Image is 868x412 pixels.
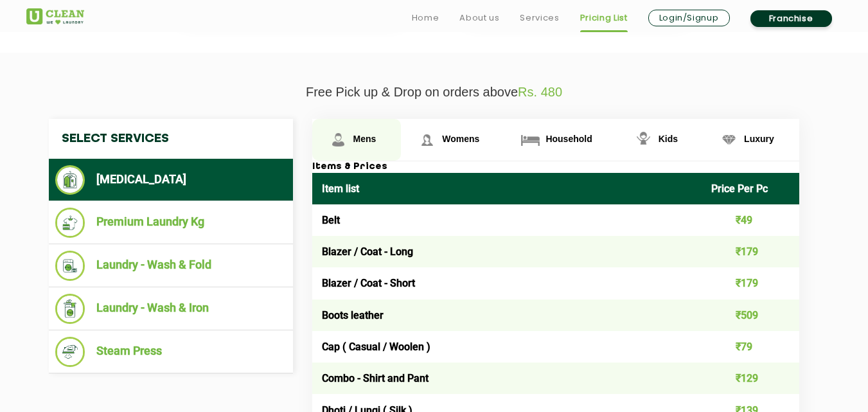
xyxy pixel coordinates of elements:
[55,251,85,281] img: Laundry - Wash & Fold
[312,173,702,204] th: Item list
[750,10,832,27] a: Franchise
[702,173,799,204] th: Price Per Pc
[55,251,287,281] li: Laundry - Wash & Fold
[312,331,702,363] td: Cap ( Casual / Woolen )
[312,363,702,394] td: Combo - Shirt and Pant
[648,10,730,26] a: Login/Signup
[702,236,799,267] td: ₹179
[545,134,592,144] span: Household
[26,85,842,100] p: Free Pick up & Drop on orders above
[353,134,376,144] span: Mens
[442,134,479,144] span: Womens
[55,294,287,324] li: Laundry - Wash & Iron
[312,300,702,331] td: Boots leather
[312,161,799,173] h3: Items & Prices
[327,129,350,151] img: Mens
[632,129,655,151] img: Kids
[55,208,287,238] li: Premium Laundry Kg
[26,8,84,24] img: UClean Laundry and Dry Cleaning
[312,267,702,299] td: Blazer / Coat - Short
[702,267,799,299] td: ₹179
[702,300,799,331] td: ₹509
[412,10,439,26] a: Home
[520,10,559,26] a: Services
[55,208,85,238] img: Premium Laundry Kg
[580,10,628,26] a: Pricing List
[718,129,740,151] img: Luxury
[55,165,85,195] img: Dry Cleaning
[519,129,542,151] img: Household
[659,134,678,144] span: Kids
[55,165,287,195] li: [MEDICAL_DATA]
[702,204,799,236] td: ₹49
[49,119,293,159] h4: Select Services
[702,363,799,394] td: ₹129
[55,337,287,367] li: Steam Press
[312,236,702,267] td: Blazer / Coat - Long
[416,129,438,151] img: Womens
[518,85,562,99] span: Rs. 480
[312,204,702,236] td: Belt
[744,134,774,144] span: Luxury
[702,331,799,363] td: ₹79
[459,10,499,26] a: About us
[55,337,85,367] img: Steam Press
[55,294,85,324] img: Laundry - Wash & Iron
